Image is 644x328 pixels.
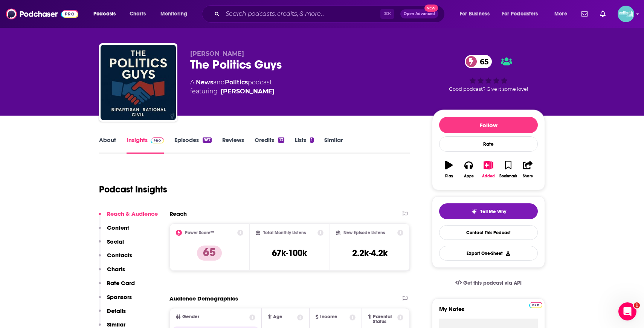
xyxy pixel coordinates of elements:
img: User Profile [618,6,634,22]
p: Reach & Audience [107,210,158,217]
h2: Total Monthly Listens [263,230,306,235]
p: Charts [107,265,125,273]
button: open menu [88,8,125,20]
button: open menu [549,8,577,20]
a: About [99,136,116,154]
input: Search podcasts, credits, & more... [223,8,380,20]
div: A podcast [190,78,275,96]
button: Reach & Audience [99,210,158,224]
a: Show notifications dropdown [578,8,591,20]
label: My Notes [439,305,538,319]
h2: Reach [169,210,187,217]
a: Lists1 [295,136,314,154]
h2: Audience Demographics [169,295,238,302]
span: Good podcast? Give it some love! [449,86,528,92]
button: Follow [439,117,538,133]
a: Michael Baranowski [221,87,275,96]
span: Logged in as JessicaPellien [618,6,634,22]
img: Podchaser Pro [529,302,542,308]
button: Apps [459,156,478,183]
span: Parental Status [373,314,396,324]
button: Sponsors [99,293,132,307]
button: Contacts [99,252,132,265]
a: Charts [125,8,150,20]
div: 65Good podcast? Give it some love! [432,50,545,97]
button: Added [479,156,498,183]
button: Show profile menu [618,6,634,22]
span: For Podcasters [502,9,538,19]
button: Details [99,307,126,321]
span: Podcasts [93,9,116,19]
span: 1 [634,302,640,308]
a: Politics [225,79,248,86]
p: Social [107,238,124,245]
a: Pro website [529,301,542,308]
span: Charts [130,9,146,19]
h3: 2.2k-4.2k [352,247,388,259]
button: Open AdvancedNew [400,9,438,18]
a: Contact This Podcast [439,225,538,240]
h3: 67k-100k [272,247,307,259]
iframe: Intercom live chat [618,302,636,320]
button: tell me why sparkleTell Me Why [439,203,538,219]
span: Open Advanced [404,12,435,16]
span: Gender [182,314,199,319]
h2: New Episode Listens [343,230,385,235]
p: Rate Card [107,279,135,287]
p: 65 [197,246,222,261]
span: Age [273,314,282,319]
a: Get this podcast via API [449,274,528,292]
span: [PERSON_NAME] [190,50,244,57]
div: Rate [439,136,538,152]
p: Similar [107,321,125,328]
div: Added [482,174,495,178]
a: Show notifications dropdown [597,8,609,20]
span: For Business [460,9,490,19]
img: tell me why sparkle [471,209,477,215]
span: New [424,5,438,12]
span: Monitoring [160,9,187,19]
a: Similar [324,136,343,154]
button: Rate Card [99,279,135,293]
a: Credits13 [255,136,284,154]
span: 65 [472,55,492,68]
div: 967 [203,137,212,143]
a: Episodes967 [174,136,212,154]
button: open menu [497,8,549,20]
div: Share [523,174,533,178]
img: Podchaser - Follow, Share and Rate Podcasts [6,7,78,21]
p: Sponsors [107,293,132,301]
div: 13 [278,137,284,143]
a: 65 [465,55,492,68]
button: Export One-Sheet [439,246,538,261]
button: Bookmark [498,156,518,183]
span: Get this podcast via API [463,280,522,286]
button: Share [518,156,538,183]
button: Charts [99,265,125,279]
button: Content [99,224,129,238]
h1: Podcast Insights [99,184,167,195]
span: ⌘ K [380,9,394,19]
div: Bookmark [499,174,517,178]
div: Play [445,174,453,178]
div: Apps [464,174,474,178]
h2: Power Score™ [185,230,214,235]
span: Income [320,314,337,319]
a: InsightsPodchaser Pro [127,136,164,154]
button: Social [99,238,124,252]
p: Details [107,307,126,314]
p: Contacts [107,252,132,259]
div: 1 [310,137,314,143]
span: More [554,9,567,19]
p: Content [107,224,129,231]
button: open menu [455,8,499,20]
button: Play [439,156,459,183]
a: News [196,79,213,86]
span: featuring [190,87,275,96]
div: Search podcasts, credits, & more... [209,5,452,23]
img: The Politics Guys [101,45,176,120]
button: open menu [155,8,197,20]
span: and [213,79,225,86]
